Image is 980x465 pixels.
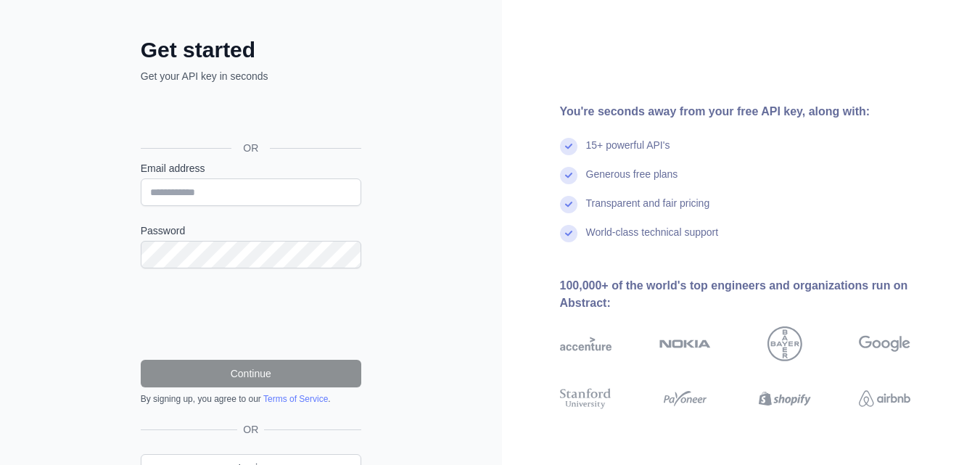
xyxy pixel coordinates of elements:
[586,196,710,225] div: Transparent and fair pricing
[659,386,711,412] img: payoneer
[133,99,366,131] iframe: Sign in with Google Button
[263,394,328,404] a: Terms of Service
[759,386,810,412] img: shopify
[560,277,958,312] div: 100,000+ of the world's top engineers and organizations run on Abstract:
[141,161,361,176] label: Email address
[859,386,910,412] img: airbnb
[141,223,361,238] label: Password
[560,167,577,184] img: check mark
[859,326,910,361] img: google
[560,103,958,120] div: You're seconds away from your free API key, along with:
[586,138,670,167] div: 15+ powerful API's
[767,326,802,361] img: bayer
[560,386,612,412] img: stanford university
[659,326,711,361] img: nokia
[237,422,264,437] span: OR
[560,225,577,242] img: check mark
[141,393,361,405] div: By signing up, you agree to our .
[231,141,270,155] span: OR
[141,37,361,63] h2: Get started
[586,225,719,254] div: World-class technical support
[141,286,361,342] iframe: reCAPTCHA
[560,326,612,361] img: accenture
[560,196,577,213] img: check mark
[141,69,361,83] p: Get your API key in seconds
[560,138,577,155] img: check mark
[141,360,361,387] button: Continue
[586,167,678,196] div: Generous free plans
